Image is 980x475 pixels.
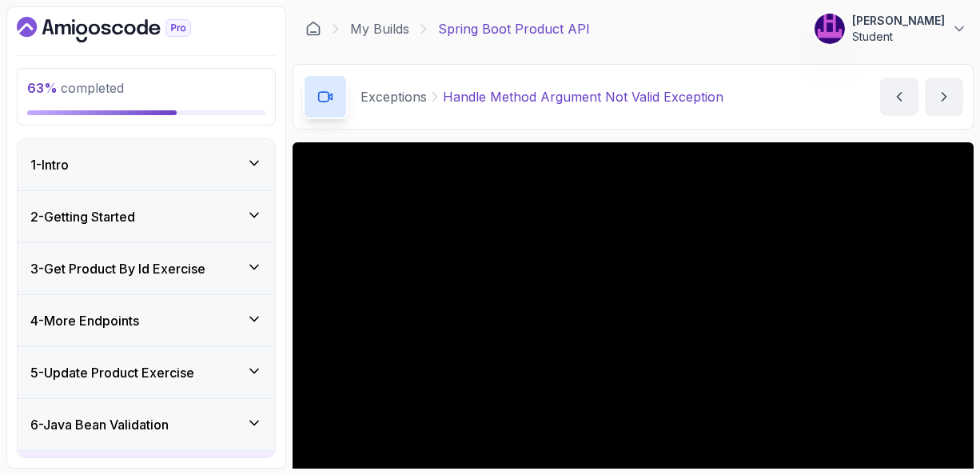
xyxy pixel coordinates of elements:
[18,347,275,398] button: 5-Update Product Exercise
[18,191,275,242] button: 2-Getting Started
[814,13,967,45] button: user profile image[PERSON_NAME]Student
[18,139,275,190] button: 1-Intro
[30,311,139,330] h3: 4 - More Endpoints
[30,207,135,226] h3: 2 - Getting Started
[30,363,194,382] h3: 5 - Update Product Exercise
[852,13,945,29] p: [PERSON_NAME]
[852,29,945,45] p: Student
[30,415,169,434] h3: 6 - Java Bean Validation
[350,19,409,38] a: My Builds
[18,399,275,450] button: 6-Java Bean Validation
[815,14,845,44] img: user profile image
[17,17,228,42] a: Dashboard
[438,19,590,38] p: Spring Boot Product API
[305,21,321,37] a: Dashboard
[27,80,58,96] span: 63 %
[30,259,205,278] h3: 3 - Get Product By Id Exercise
[18,243,275,294] button: 3-Get Product By Id Exercise
[30,155,69,174] h3: 1 - Intro
[880,78,918,116] button: previous content
[925,78,963,116] button: next content
[27,80,124,96] span: completed
[18,295,275,346] button: 4-More Endpoints
[361,87,427,106] p: Exceptions
[443,87,723,106] p: Handle Method Argument Not Valid Exception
